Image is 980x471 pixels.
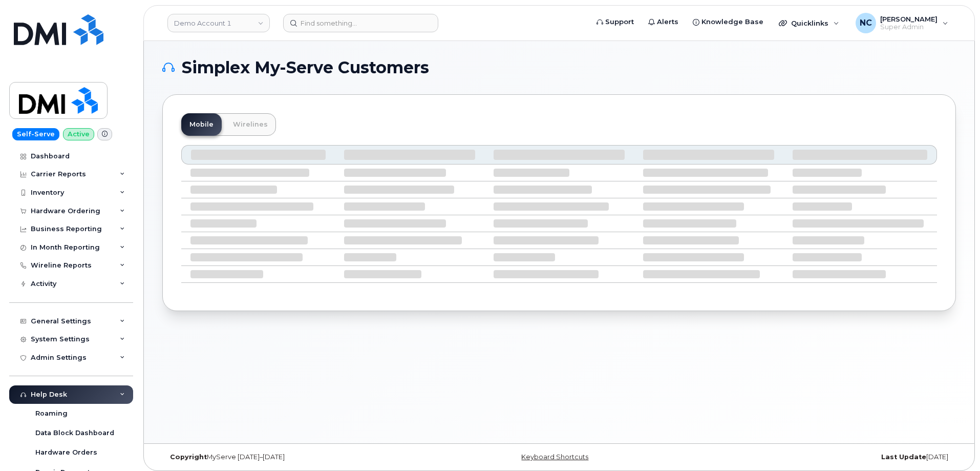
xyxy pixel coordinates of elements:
div: MyServe [DATE]–[DATE] [162,453,427,461]
span: Simplex My-Serve Customers [182,60,429,75]
a: Mobile [181,113,222,136]
a: Keyboard Shortcuts [521,453,588,461]
strong: Last Update [881,453,926,461]
strong: Copyright [170,453,207,461]
div: [DATE] [691,453,956,461]
a: Wirelines [225,113,276,136]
